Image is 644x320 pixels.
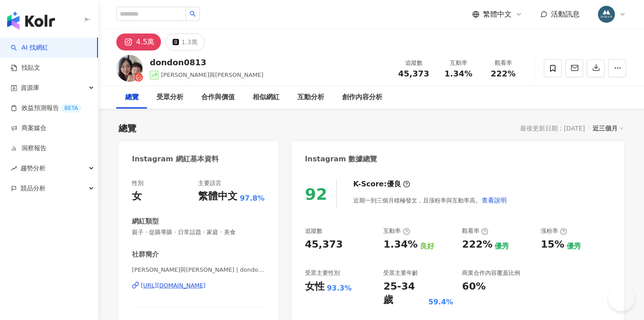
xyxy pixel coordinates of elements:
[198,189,237,203] div: 繁體中文
[132,154,219,164] div: Instagram 網紅基本資料
[541,238,564,252] div: 15%
[462,280,486,294] div: 60%
[305,154,377,164] div: Instagram 數據總覽
[136,36,154,48] div: 4.5萬
[541,227,567,235] div: 漲粉率
[383,238,417,252] div: 1.34%
[132,266,265,274] span: [PERSON_NAME]與[PERSON_NAME] | dondon0813
[342,92,382,103] div: 創作內容分析
[157,92,183,103] div: 受眾分析
[327,283,352,293] div: 93.3%
[462,238,492,252] div: 222%
[165,34,204,51] button: 1.3萬
[428,297,453,307] div: 59.4%
[132,179,144,187] div: 性別
[445,69,472,78] span: 1.34%
[441,59,475,67] div: 互動率
[481,191,507,209] button: 查看說明
[125,92,139,103] div: 總覽
[240,194,265,203] span: 97.8%
[383,269,418,277] div: 受眾主要年齡
[383,227,410,235] div: 互動率
[253,92,280,103] div: 相似網紅
[462,227,488,235] div: 觀看率
[11,63,40,72] a: 找貼文
[11,104,81,113] a: 效益預測報告BETA
[181,36,197,48] div: 1.3萬
[593,122,624,134] div: 近三個月
[132,217,159,226] div: 網紅類型
[141,282,206,290] div: [URL][DOMAIN_NAME]
[11,165,17,172] span: rise
[305,185,327,203] div: 92
[132,250,159,259] div: 社群簡介
[21,178,46,198] span: 競品分析
[7,12,55,29] img: logo
[116,34,161,51] button: 4.5萬
[11,124,47,133] a: 商案媒合
[119,122,136,135] div: 總覽
[383,280,426,307] div: 25-34 歲
[297,92,324,103] div: 互動分析
[132,282,265,290] a: [URL][DOMAIN_NAME]
[11,144,47,153] a: 洞察報告
[21,158,46,178] span: 趨勢分析
[520,125,585,132] div: 最後更新日期：[DATE]
[132,228,265,236] span: 親子 · 促購導購 · 日常話題 · 家庭 · 美食
[598,6,615,23] img: 358735463_652854033541749_1509380869568117342_n.jpg
[551,10,580,18] span: 活動訊息
[305,238,343,252] div: 45,373
[462,269,520,277] div: 商業合作內容覆蓋比例
[483,9,512,19] span: 繁體中文
[608,284,635,311] iframe: Help Scout Beacon - Open
[116,55,143,82] img: KOL Avatar
[150,57,263,68] div: dondon0813
[486,59,520,67] div: 觀看率
[161,72,263,78] span: [PERSON_NAME]與[PERSON_NAME]
[305,227,322,235] div: 追蹤數
[132,189,142,203] div: 女
[353,179,410,189] div: K-Score :
[567,241,581,251] div: 優秀
[11,43,48,52] a: searchAI 找網紅
[420,241,434,251] div: 良好
[397,59,431,67] div: 追蹤數
[198,179,221,187] div: 主要語言
[495,241,509,251] div: 優秀
[305,269,340,277] div: 受眾主要性別
[398,69,429,78] span: 45,373
[353,191,507,209] div: 近期一到三個月積極發文，且漲粉率與互動率高。
[491,69,516,78] span: 222%
[305,280,325,294] div: 女性
[482,197,507,204] span: 查看說明
[201,92,235,103] div: 合作與價值
[190,11,196,17] span: search
[387,179,401,189] div: 優良
[21,78,39,98] span: 資源庫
